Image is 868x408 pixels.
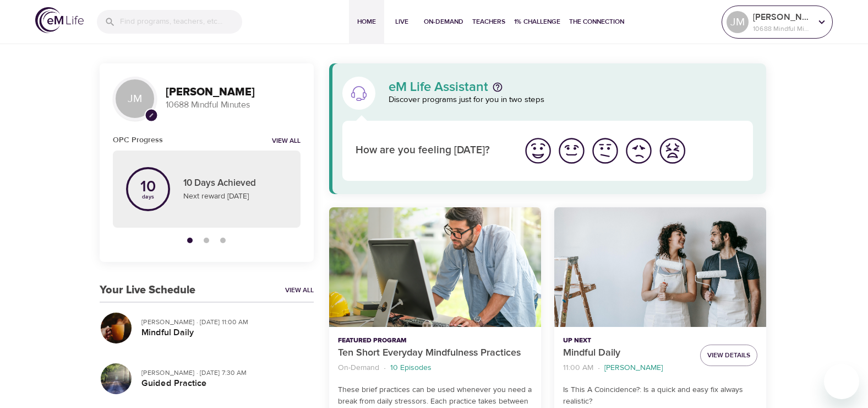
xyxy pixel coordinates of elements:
[556,136,587,166] img: good
[390,362,432,374] p: 10 Episodes
[113,77,157,121] div: JM
[727,11,749,33] div: JM
[588,134,622,168] button: I'm feeling ok
[656,134,689,168] button: I'm feeling worst
[622,134,656,168] button: I'm feeling bad
[183,176,287,191] p: 10 Days Achieved
[113,134,163,146] h6: OPC Progress
[700,345,757,366] button: View Details
[166,99,301,111] p: 10688 Mindful Minutes
[272,137,301,146] a: View all notifications
[424,16,463,28] span: On-Demand
[338,361,532,375] nav: breadcrumb
[563,346,691,361] p: Mindful Daily
[563,361,691,375] nav: breadcrumb
[120,10,242,34] input: Find programs, teachers, etc...
[141,368,305,378] p: [PERSON_NAME] · [DATE] 7:30 AM
[554,207,766,327] button: Mindful Daily
[389,94,754,106] p: Discover programs just for you in two steps
[141,317,305,327] p: [PERSON_NAME] · [DATE] 11:00 AM
[100,284,195,297] h3: Your Live Schedule
[624,136,654,166] img: bad
[563,336,691,346] p: Up Next
[521,134,555,168] button: I'm feeling great
[338,362,379,374] p: On-Demand
[389,80,488,94] p: eM Life Assistant
[35,7,84,33] img: logo
[563,384,757,407] p: Is This A Coincidence?: Is a quick and easy fix always realistic?
[563,362,593,374] p: 11:00 AM
[140,179,156,195] p: 10
[356,143,508,159] p: How are you feeling [DATE]?
[350,84,368,102] img: eM Life Assistant
[141,378,305,389] h5: Guided Practice
[753,10,811,24] p: [PERSON_NAME]
[824,364,859,399] iframe: Button to launch messaging window
[285,286,314,295] a: View All
[569,16,624,28] span: The Connection
[707,350,750,361] span: View Details
[753,24,811,34] p: 10688 Mindful Minutes
[598,361,600,375] li: ·
[523,136,553,166] img: great
[338,346,532,361] p: Ten Short Everyday Mindfulness Practices
[472,16,505,28] span: Teachers
[384,361,386,375] li: ·
[555,134,588,168] button: I'm feeling good
[140,195,156,199] p: days
[338,336,532,346] p: Featured Program
[514,16,560,28] span: 1% Challenge
[141,327,305,339] h5: Mindful Daily
[604,362,663,374] p: [PERSON_NAME]
[590,136,620,166] img: ok
[166,86,301,99] h3: [PERSON_NAME]
[389,16,415,28] span: Live
[657,136,687,166] img: worst
[183,191,287,202] p: Next reward [DATE]
[329,207,541,327] button: Ten Short Everyday Mindfulness Practices
[353,16,380,28] span: Home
